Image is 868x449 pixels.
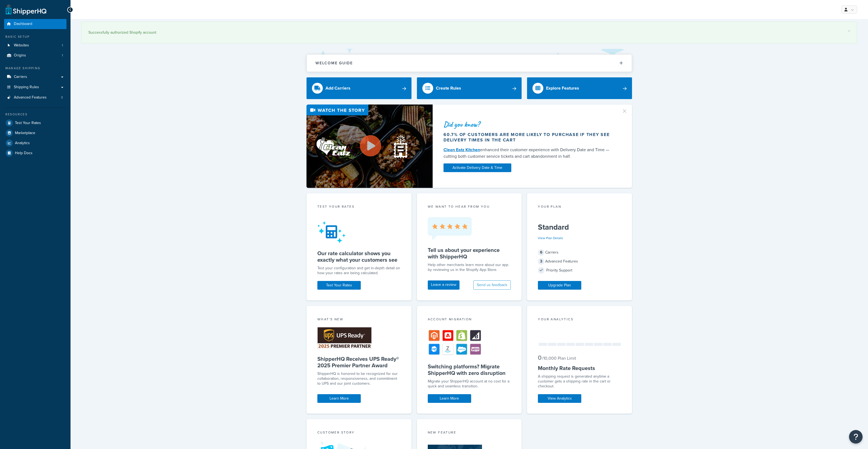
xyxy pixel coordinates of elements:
div: 60.7% of customers are more likely to purchase if they see delivery times in the cart [443,132,615,143]
p: Help other merchants learn more about our app by reviewing us in the Shopify App Store. [428,263,511,272]
div: New Feature [428,430,511,436]
div: Create Rules [436,84,461,92]
span: Origins [14,53,26,58]
a: Marketplace [4,128,66,138]
a: Create Rules [417,77,522,99]
h5: Tell us about your experience with ShipperHQ [428,247,511,260]
a: × [848,29,850,33]
a: Explore Features [527,77,632,99]
div: Carriers [538,249,621,256]
a: Learn More [317,394,361,403]
a: Websites1 [4,40,66,50]
button: Send us feedback [473,280,511,290]
div: A shipping request is generated anytime a customer gets a shipping rate in the cart or checkout. [538,374,621,389]
h5: ShipperHQ Receives UPS Ready® 2025 Premier Partner Award [317,356,401,369]
a: Shipping Rules [4,82,66,92]
h5: Monthly Rate Requests [538,365,621,371]
a: Test Your Rates [4,118,66,128]
span: 1 [62,53,63,58]
div: Customer Story [317,430,401,436]
span: Help Docs [15,151,33,156]
small: / 10,000 Plan Limit [542,355,576,361]
div: Explore Features [546,84,579,92]
a: Activate Delivery Date & Time [443,163,511,172]
div: Migrate your ShipperHQ account at no cost for a quick and seamless transition. [428,379,511,389]
span: 0 [538,353,541,362]
span: 3 [538,258,544,265]
span: 1 [62,43,63,48]
a: Analytics [4,138,66,148]
span: Advanced Features [14,95,47,100]
span: Dashboard [14,22,32,26]
h5: Our rate calculator shows you exactly what your customers see [317,250,401,263]
div: Add Carriers [325,84,350,92]
div: Did you know? [443,121,615,128]
a: Origins1 [4,50,66,61]
div: Basic Setup [4,34,66,39]
p: we want to hear from you [428,204,511,209]
div: Priority Support [538,267,621,274]
a: Test Your Rates [317,281,361,290]
div: enhanced their customer experience with Delivery Date and Time — cutting both customer service ti... [443,147,615,160]
a: View Plan Details [538,236,563,241]
div: Your Analytics [538,317,621,323]
span: Websites [14,43,29,48]
span: Test Your Rates [15,121,41,125]
a: Add Carriers [307,77,411,99]
span: 6 [538,249,544,256]
div: Test your configuration and get in-depth detail on how your rates are being calculated. [317,266,401,276]
span: Carriers [14,75,27,79]
a: Carriers [4,72,66,82]
div: Account Migration [428,317,511,323]
button: Welcome Guide [307,55,632,72]
div: Manage Shipping [4,66,66,71]
div: Resources [4,112,66,117]
img: Video thumbnail [307,105,433,188]
div: Advanced Features [538,258,621,265]
span: Analytics [15,141,30,146]
span: Shipping Rules [14,85,39,90]
div: What's New [317,317,401,323]
a: Help Docs [4,148,66,158]
button: Open Resource Center [849,430,863,444]
li: Websites [4,40,66,50]
a: Dashboard [4,19,66,29]
p: ShipperHQ is honored to be recognized for our collaboration, responsiveness, and commitment to UP... [317,371,401,386]
a: Learn More [428,394,471,403]
a: View Analytics [538,394,581,403]
a: Clean Eatz Kitchen [443,147,480,153]
h5: Standard [538,223,621,232]
a: Upgrade Plan [538,281,581,290]
li: Advanced Features [4,93,66,103]
a: Advanced Features3 [4,93,66,103]
span: Marketplace [15,131,35,135]
h2: Welcome Guide [315,61,353,65]
div: Your Plan [538,204,621,210]
li: Origins [4,50,66,61]
span: 3 [61,95,63,100]
a: Leave a review [428,280,459,290]
div: Successfully authorized Shopify account [88,29,850,36]
div: Test your rates [317,204,401,210]
h5: Switching platforms? Migrate ShipperHQ with zero disruption [428,363,511,376]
